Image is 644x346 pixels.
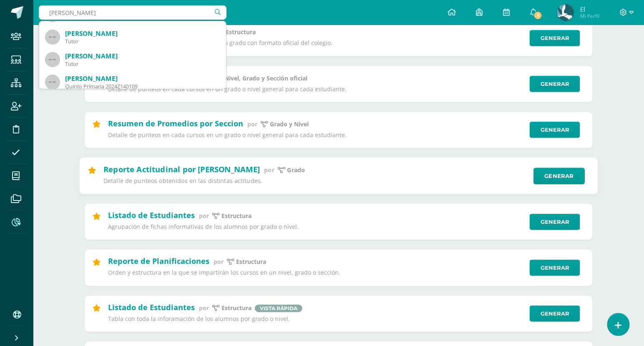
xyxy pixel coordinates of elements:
[557,4,574,21] img: aadb2f206acb1495beb7d464887e2f8d.png
[108,118,243,128] h2: Resumen de Promedios por Seccion
[108,269,524,276] p: Orden y estructura en la que se impartirán los cursos en un nivel, grado o sección.
[226,28,256,36] p: estructura
[65,29,219,38] div: [PERSON_NAME]
[580,5,599,13] span: El
[103,177,528,185] p: Detalle de punteos obtenidos en las distintas actitudes.
[108,85,524,93] p: Detalle de punteos en cada cursos en un grado o nivel general para cada estudiante.
[530,76,580,92] a: Generar
[65,60,219,68] div: Tutor
[530,306,580,322] a: Generar
[287,166,305,174] p: Grado
[199,304,209,312] span: por
[530,214,580,230] a: Generar
[46,53,59,66] img: 45x45
[65,74,219,83] div: [PERSON_NAME]
[221,212,252,220] p: estructura
[533,11,543,20] span: 5
[236,258,266,266] p: estructura
[65,52,219,60] div: [PERSON_NAME]
[199,212,209,220] span: por
[530,260,580,276] a: Generar
[530,30,580,46] a: Generar
[533,168,585,184] a: Generar
[65,83,219,90] div: Quinto Primaria 2024Z140109
[108,131,524,139] p: Detalle de punteos en cada cursos en un grado o nivel general para cada estudiante.
[255,305,302,312] span: Vista rápida
[46,75,59,89] img: 45x45
[264,165,274,173] span: por
[108,39,524,47] p: Lista de notas por estudiante en un nivel o grado con formato oficial del colegio.
[65,38,219,45] div: Tutor
[108,302,195,312] h2: Listado de Estudiantes
[270,120,309,128] p: Grado y Nivel
[108,223,524,231] p: Agrupación de fichas informativas de los alumnos por grado o nivel.
[103,164,260,174] h2: Reporte Actitudinal por [PERSON_NAME]
[580,13,599,20] span: Mi Perfil
[530,122,580,138] a: Generar
[108,256,209,266] h2: Reporte de Planificaciones
[224,75,307,82] p: Nivel, Grado y Sección oficial
[221,304,252,312] p: estructura
[247,120,257,128] span: por
[108,315,524,323] p: Tabla con toda la inforamación de los alumnos por grado o nivel.
[39,5,226,20] input: Busca un usuario...
[46,30,59,44] img: 45x45
[214,258,224,266] span: por
[108,210,195,220] h2: Listado de Estudiantes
